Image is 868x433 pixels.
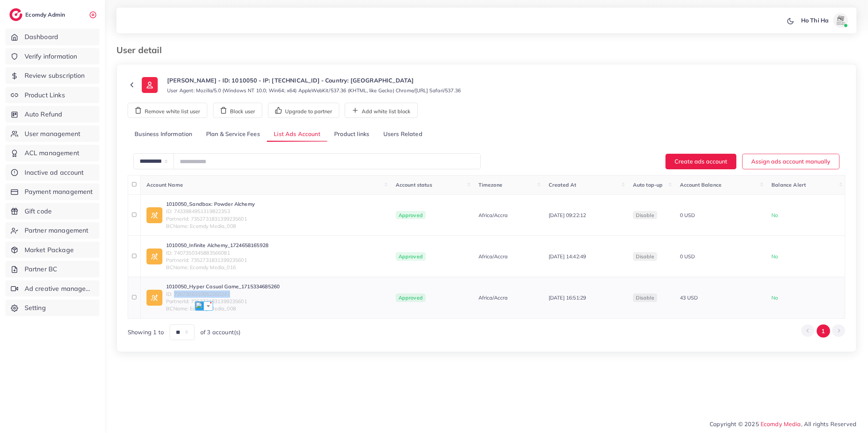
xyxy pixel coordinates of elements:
button: Upgrade to partner [268,103,339,118]
a: Review subscription [5,67,99,84]
span: 0 USD [680,253,695,260]
a: Ad creative management [5,280,99,297]
a: Verify information [5,48,99,65]
button: Remove white list user [128,103,207,118]
span: ID: 7433984951319822353 [166,208,255,215]
span: Setting [25,303,46,313]
span: Approved [396,252,426,261]
span: Market Package [25,245,74,255]
span: Timezone [478,182,502,188]
ul: Pagination [801,324,845,338]
span: 0 USD [680,212,695,218]
a: Plan & Service Fees [199,127,267,142]
span: BCName: Ecomdy Media_016 [166,264,268,271]
a: logoEcomdy Admin [9,8,67,21]
span: Account Balance [680,182,722,188]
a: List Ads Account [267,127,327,142]
p: Ho Thi Ha [801,16,829,25]
span: ID: 7367306310062260241 [166,290,280,298]
small: User Agent: Mozilla/5.0 (Windows NT 10.0; Win64; x64) AppleWebKit/537.36 (KHTML, like Gecko) Chro... [167,87,461,94]
img: ic-ad-info.7fc67b75.svg [146,249,162,264]
button: Assign ads account manually [742,154,839,169]
span: Dashboard [25,32,58,42]
span: PartnerId: 7352731831399235601 [166,256,268,264]
span: Partner management [25,226,89,235]
span: Balance Alert [771,182,806,188]
a: Users Related [376,127,429,142]
button: Block user [213,103,262,118]
h2: Ecomdy Admin [25,11,67,18]
img: ic-ad-info.7fc67b75.svg [146,290,162,306]
span: [DATE] 09:22:12 [549,212,586,218]
span: Copyright © 2025 [710,420,856,428]
span: disable [636,212,654,218]
a: Auto Refund [5,106,99,123]
span: Africa/Accra [478,212,508,219]
span: Approved [396,293,426,302]
span: Partner BC [25,264,58,274]
a: ACL management [5,145,99,161]
span: Africa/Accra [478,253,508,260]
span: Verify information [25,52,77,61]
span: ACL management [25,148,79,158]
span: disable [636,294,654,301]
span: User management [25,129,80,139]
span: disable [636,253,654,260]
span: Created At [549,182,576,188]
span: , All rights Reserved [801,420,856,428]
p: [PERSON_NAME] - ID: 1010050 - IP: [TECHNICAL_ID] - Country: [GEOGRAPHIC_DATA] [167,76,461,85]
span: Africa/Accra [478,294,508,301]
h3: User detail [116,45,167,55]
button: Go to page 1 [817,324,830,338]
a: 1010050_Hyper Casual Game_1715334685260 [166,283,280,290]
a: Inactive ad account [5,164,99,181]
span: BCName: Ecomdy Media_008 [166,222,255,230]
a: Gift code [5,203,99,220]
span: Account Name [146,182,183,188]
a: Partner BC [5,261,99,277]
span: Product Links [25,90,65,100]
a: 1010050_Sandbox: Powder Alchemy [166,200,255,208]
span: Showing 1 to [128,328,164,336]
a: User management [5,126,99,142]
a: Payment management [5,183,99,200]
a: Dashboard [5,29,99,45]
span: Review subscription [25,71,85,80]
span: of 3 account(s) [200,328,241,336]
button: Add white list block [345,103,418,118]
a: Setting [5,300,99,316]
button: Create ads account [665,154,736,169]
span: Gift code [25,207,52,216]
span: No [771,253,778,260]
span: Payment management [25,187,93,196]
a: Product links [327,127,376,142]
a: Ho Thi Haavatar [797,13,851,27]
span: Inactive ad account [25,168,84,177]
img: ic-user-info.36bf1079.svg [142,77,158,93]
span: PartnerId: 7352731831399235601 [166,298,280,305]
img: logo [9,8,22,21]
a: Ecomdy Media [761,420,801,428]
a: 1010050_Infinite Alchemy_1724658165928 [166,242,268,249]
a: Product Links [5,87,99,103]
span: [DATE] 16:51:29 [549,294,586,301]
span: PartnerId: 7352731831399235601 [166,215,255,222]
span: Account status [396,182,432,188]
span: 43 USD [680,294,698,301]
span: No [771,294,778,301]
span: ID: 7407350345883566081 [166,249,268,256]
a: Partner management [5,222,99,239]
span: Ad creative management [25,284,94,293]
span: No [771,212,778,218]
a: Market Package [5,242,99,258]
span: Auto Refund [25,110,63,119]
img: ic-ad-info.7fc67b75.svg [146,207,162,223]
span: [DATE] 14:42:49 [549,253,586,260]
img: avatar [833,13,848,27]
span: BCName: Ecomdy Media_008 [166,305,280,312]
a: Business Information [128,127,199,142]
span: Auto top-up [633,182,663,188]
span: Approved [396,211,426,220]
